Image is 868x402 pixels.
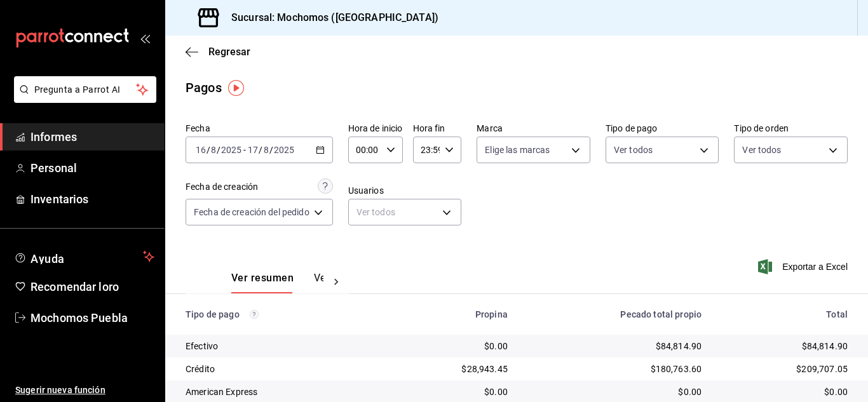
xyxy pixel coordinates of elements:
[228,80,244,96] img: Marcador de información sobre herramientas
[606,123,658,133] font: Tipo de pago
[186,46,250,58] button: Regresar
[34,84,121,95] font: Pregunta a Parrot AI
[31,280,119,293] font: Recomendar loro
[250,310,259,319] svg: Los pagos realizados con Pay y otras terminales son montos brutos.
[31,252,65,265] font: Ayuda
[247,145,259,155] input: --
[140,33,150,43] button: abrir_cajón_menú
[220,145,242,155] input: ----
[31,161,77,175] font: Personal
[742,145,781,155] font: Ver todos
[782,262,848,272] font: Exportar a Excel
[231,272,294,284] font: Ver resumen
[461,364,508,374] font: $28,943.45
[678,387,702,397] font: $0.00
[31,130,77,144] font: Informes
[231,11,438,23] font: Sucursal: Mochomos ([GEOGRAPHIC_DATA])
[475,309,508,319] font: Propina
[273,145,295,155] input: ----
[796,364,848,374] font: $209,707.05
[485,145,550,155] font: Elige las marcas
[231,271,323,293] div: pestañas de navegación
[194,207,309,217] font: Fecha de creación del pedido
[263,145,269,155] input: --
[802,341,848,351] font: $84,814.90
[356,207,395,217] font: Ver todos
[14,76,156,103] button: Pregunta a Parrot AI
[824,387,848,397] font: $0.00
[15,385,105,395] font: Sugerir nueva función
[314,272,362,284] font: Ver pagos
[195,145,207,155] input: --
[31,192,88,206] font: Inventarios
[259,145,262,155] font: /
[31,311,128,325] font: Mochomos Puebla
[186,80,222,95] font: Pagos
[651,364,702,374] font: $180,763.60
[186,341,218,351] font: Efectivo
[208,46,250,58] font: Regresar
[207,145,210,155] font: /
[186,309,240,319] font: Tipo de pago
[413,123,445,133] font: Hora fin
[9,92,156,105] a: Pregunta a Parrot AI
[477,123,503,133] font: Marca
[210,145,217,155] input: --
[243,145,246,155] font: -
[734,123,789,133] font: Tipo de orden
[348,185,384,196] font: Usuarios
[348,123,403,133] font: Hora de inicio
[614,145,653,155] font: Ver todos
[186,364,215,374] font: Crédito
[186,123,210,133] font: Fecha
[484,341,508,351] font: $0.00
[761,259,848,274] button: Exportar a Excel
[186,182,258,192] font: Fecha de creación
[656,341,702,351] font: $84,814.90
[620,309,702,319] font: Pecado total propio
[484,387,508,397] font: $0.00
[186,387,257,397] font: American Express
[269,145,273,155] font: /
[217,145,220,155] font: /
[826,309,848,319] font: Total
